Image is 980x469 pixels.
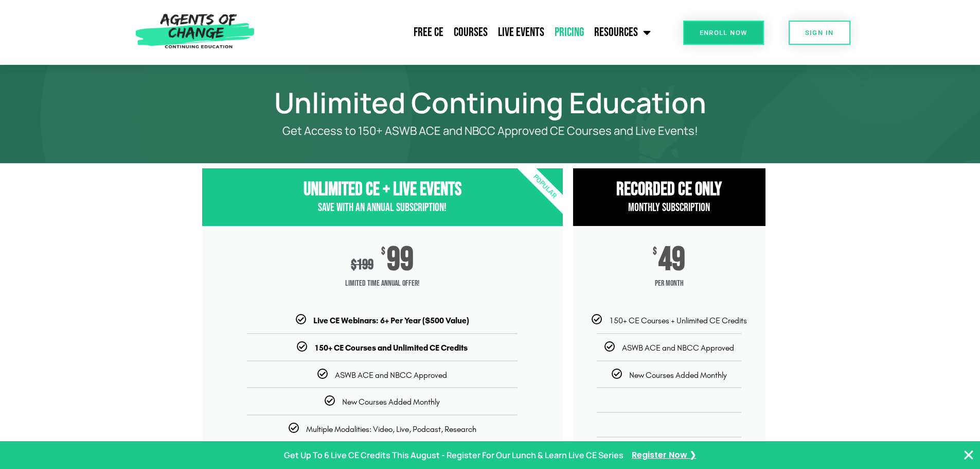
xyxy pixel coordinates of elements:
[351,256,373,273] div: 199
[381,247,385,257] span: $
[313,316,469,325] b: Live CE Webinars: 6+ Per Year ($500 Value)
[342,397,440,407] span: New Courses Added Monthly
[963,449,975,461] button: Close Banner
[632,448,696,463] a: Register Now ❯
[658,247,685,273] span: 49
[260,20,656,45] nav: Menu
[653,247,657,257] span: $
[683,21,764,45] a: Enroll Now
[573,273,765,294] span: per month
[387,247,414,273] span: 99
[408,20,449,45] a: Free CE
[622,343,734,353] span: ASWB ACE and NBCC Approved
[629,370,727,380] span: New Courses Added Monthly
[238,125,742,137] p: Get Access to 150+ ASWB ACE and NBCC Approved CE Courses and Live Events!
[335,370,447,380] span: ASWB ACE and NBCC Approved
[306,424,476,434] span: Multiple Modalities: Video, Live, Podcast, Research
[789,21,850,45] a: SIGN IN
[549,20,589,45] a: Pricing
[700,29,747,36] span: Enroll Now
[202,273,563,294] span: Limited Time Annual Offer!
[609,316,747,325] span: 150+ CE Courses + Unlimited CE Credits
[573,179,765,201] h3: RECORDED CE ONly
[628,201,710,215] span: Monthly Subscription
[589,20,656,45] a: Resources
[202,179,563,201] h3: Unlimited CE + Live Events
[805,29,834,36] span: SIGN IN
[318,201,447,215] span: Save with an Annual Subscription!
[485,127,604,246] div: Popular
[314,343,468,353] b: 150+ CE Courses and Unlimited CE Credits
[351,256,357,273] span: $
[493,20,549,45] a: Live Events
[284,448,623,463] p: Get Up To 6 Live CE Credits This August - Register For Our Lunch & Learn Live CE Series
[449,20,493,45] a: Courses
[197,91,783,114] h1: Unlimited Continuing Education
